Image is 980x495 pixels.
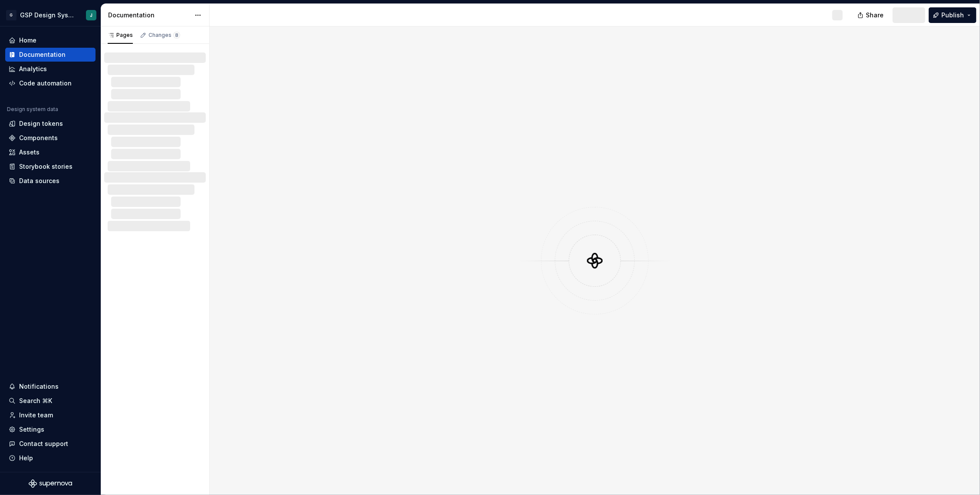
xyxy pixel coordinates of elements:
[866,11,884,20] span: Share
[5,145,96,159] a: Assets
[5,117,96,131] a: Design tokens
[19,36,36,45] div: Home
[5,62,96,76] a: Analytics
[5,33,96,47] a: Home
[19,119,63,128] div: Design tokens
[5,437,96,451] button: Contact support
[20,11,76,20] div: GSP Design System
[19,411,53,420] div: Invite team
[5,380,96,393] button: Notifications
[108,11,190,20] div: Documentation
[929,7,977,23] button: Publish
[19,148,40,157] div: Assets
[5,394,96,408] button: Search ⌘K
[19,454,33,462] div: Help
[173,32,180,39] span: 8
[2,6,99,24] button: GGSP Design SystemJ
[19,397,52,405] div: Search ⌘K
[5,423,96,436] a: Settings
[19,65,47,73] div: Analytics
[5,451,96,465] button: Help
[5,174,96,188] a: Data sources
[5,408,96,422] a: Invite team
[6,10,16,20] div: G
[5,160,96,174] a: Storybook stories
[90,12,92,19] div: J
[29,479,72,488] svg: Supernova Logo
[5,131,96,145] a: Components
[19,134,58,142] div: Components
[5,76,96,90] a: Code automation
[108,32,133,39] div: Pages
[19,79,72,88] div: Code automation
[19,439,68,448] div: Contact support
[5,48,96,62] a: Documentation
[19,162,73,171] div: Storybook stories
[19,425,44,434] div: Settings
[19,177,59,185] div: Data sources
[853,7,889,23] button: Share
[148,32,180,39] div: Changes
[19,50,66,59] div: Documentation
[941,11,964,20] span: Publish
[19,382,59,391] div: Notifications
[7,106,58,113] div: Design system data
